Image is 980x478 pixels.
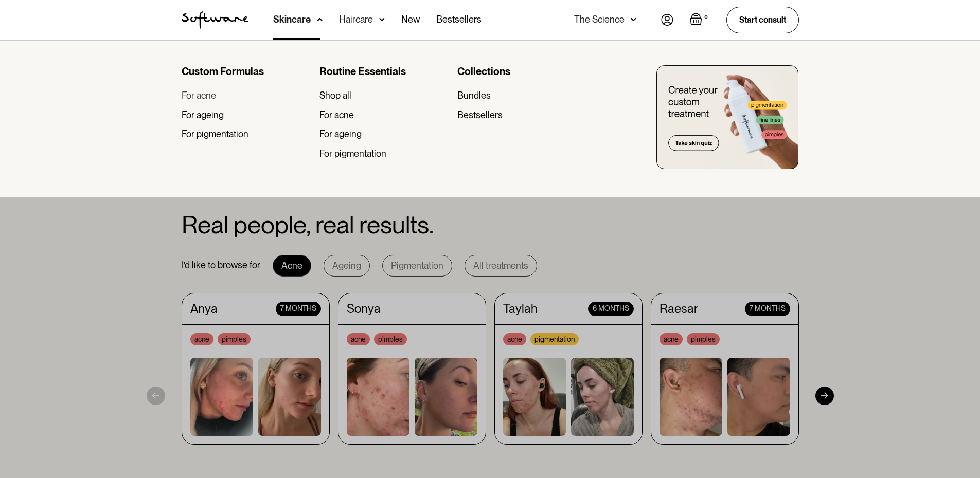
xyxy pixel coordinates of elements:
a: Bestsellers [457,109,587,121]
div: Custom Formulas [182,65,311,78]
a: Open empty cart [690,13,710,27]
a: For pigmentation [182,128,311,140]
div: 0 [702,13,710,22]
div: Bestsellers [457,109,503,121]
img: arrow down [379,14,385,25]
div: For pigmentation [182,128,248,140]
a: For acne [319,109,449,121]
div: Bundles [457,90,491,101]
div: For pigmentation [319,148,386,159]
img: arrow down [631,14,636,25]
a: Start consult [726,7,799,33]
a: For ageing [319,128,449,140]
img: Software Logo [182,11,248,29]
div: Skincare [273,14,311,25]
div: For acne [182,90,216,101]
a: home [182,11,248,29]
a: For ageing [182,109,311,121]
a: For pigmentation [319,148,449,159]
div: Shop all [319,90,351,101]
img: arrow down [317,14,323,25]
div: For ageing [319,128,362,140]
a: Bundles [457,90,587,101]
a: For acne [182,90,311,101]
div: For acne [319,109,354,121]
div: Haircare [339,14,373,25]
a: Shop all [319,90,449,101]
img: create you custom treatment bottle [656,65,798,169]
div: The Science [574,14,625,25]
div: Routine Essentials [319,65,449,78]
div: For ageing [182,109,224,121]
div: Collections [457,65,587,78]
